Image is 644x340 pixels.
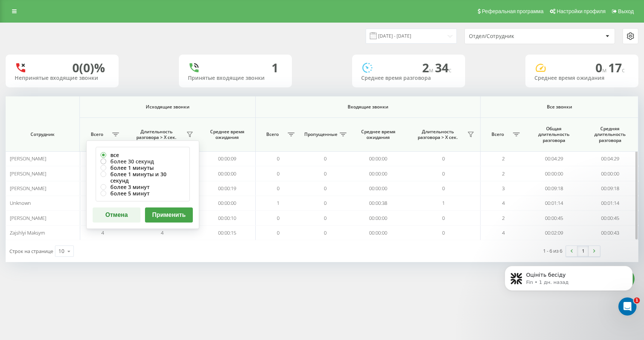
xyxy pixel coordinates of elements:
span: 2 [502,215,505,221]
span: 4 [101,229,104,236]
span: Строк на странице [9,248,53,255]
div: 1 - 6 из 6 [543,247,562,255]
span: Настройки профиля [557,8,606,14]
td: 00:00:09 [199,151,255,166]
span: 0 [324,185,327,192]
span: 0 [442,185,445,192]
span: 4 [502,229,505,236]
div: Среднее время ожидания [534,75,629,81]
button: Применить [145,207,193,223]
span: Всего [484,131,511,137]
label: все [101,152,185,158]
label: более 1 минуты и 30 секунд [101,171,185,184]
td: 00:00:19 [199,181,255,196]
span: Среднее время ожидания [356,129,400,140]
span: [PERSON_NAME] [10,170,46,177]
div: Отдел/Сотрудник [469,33,559,40]
span: Длительность разговора > Х сек. [410,129,465,140]
span: 0 [277,185,279,192]
td: 00:04:29 [526,151,582,166]
td: 00:00:00 [350,210,406,225]
label: более 1 минуты [101,165,185,171]
span: Выход [618,8,634,14]
span: c [622,66,625,74]
span: [PERSON_NAME] [10,215,46,221]
span: 0 [324,200,327,206]
td: 00:00:43 [582,226,638,240]
span: 0 [277,155,279,162]
span: Общая длительность разговора [532,126,576,143]
span: м [602,66,608,74]
span: 0 [595,59,608,76]
td: 00:00:00 [350,181,406,196]
iframe: Intercom live chat [618,297,636,316]
div: 0 (0)% [72,61,105,75]
td: 00:00:10 [199,210,255,225]
td: 00:09:18 [582,181,638,196]
button: Отмена [93,207,140,223]
div: Непринятые входящие звонки [15,75,110,81]
span: 2 [422,59,435,76]
span: [PERSON_NAME] [10,155,46,162]
td: 00:02:09 [526,226,582,240]
span: м [429,66,435,74]
a: 1 [577,246,589,256]
div: 1 [272,61,278,75]
span: 1 [442,200,445,206]
td: 00:04:29 [582,151,638,166]
span: 0 [324,155,327,162]
span: Всего [84,131,110,137]
td: 00:00:45 [526,210,582,225]
span: 0 [442,229,445,236]
span: Unknown [10,200,31,206]
span: c [449,66,452,74]
span: Реферальная программа [482,8,543,14]
td: 00:01:14 [526,196,582,210]
td: 00:00:00 [350,226,406,240]
span: Все звонки [492,104,627,110]
span: 0 [442,155,445,162]
span: 0 [324,229,327,236]
span: Сотрудник [13,131,73,137]
div: Принятые входящие звонки [188,75,283,81]
span: 4 [502,200,505,206]
td: 00:00:00 [350,166,406,181]
span: 0 [442,215,445,221]
td: 00:00:00 [199,166,255,181]
span: 2 [502,170,505,177]
span: Пропущенные [304,131,337,137]
div: 10 [58,247,64,255]
label: более 5 минут [101,190,185,197]
span: 4 [161,229,163,236]
span: Всего [259,131,286,137]
span: 0 [324,215,327,221]
td: 00:00:38 [350,196,406,210]
td: 00:09:18 [526,181,582,196]
span: 0 [277,229,279,236]
span: 0 [442,170,445,177]
div: Среднее время разговора [361,75,456,81]
label: более 3 минут [101,184,185,190]
span: Входящие звонки [270,104,465,110]
td: 00:00:45 [582,210,638,225]
span: 0 [277,170,279,177]
td: 00:01:14 [582,196,638,210]
td: 00:00:15 [199,226,255,240]
span: 34 [435,59,452,76]
span: Исходящие звонки [92,104,243,110]
span: 0 [277,215,279,221]
td: 00:00:00 [350,151,406,166]
label: более 30 секунд [101,158,185,165]
span: 3 [502,185,505,192]
span: 1 [277,200,279,206]
span: 17 [608,59,625,76]
span: Среднее время ожидания [206,129,249,140]
span: Средняя длительность разговора [588,126,632,143]
span: Длительность разговора > Х сек. [129,129,184,140]
span: Zajshlyi Maksym [10,229,45,236]
iframe: Intercom notifications сообщение [493,250,644,320]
